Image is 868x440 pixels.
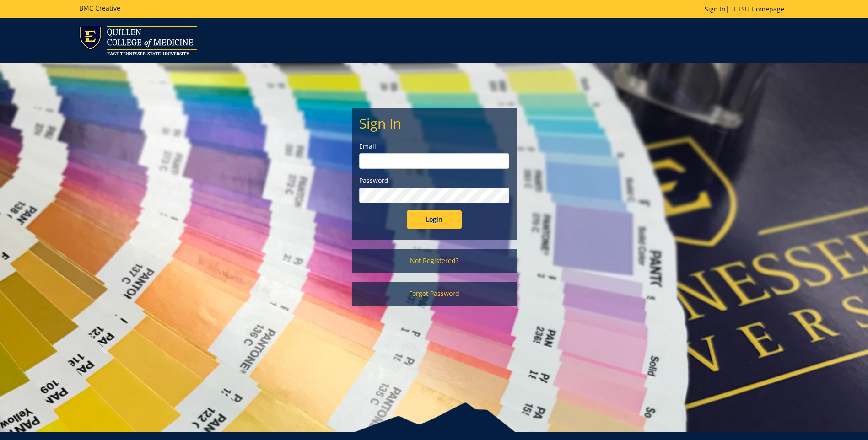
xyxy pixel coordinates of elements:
[352,282,517,306] a: Forgot Password
[352,249,517,273] a: Not Registered?
[359,116,509,131] h2: Sign In
[359,142,509,151] label: Email
[705,5,789,14] p: |
[359,176,509,185] label: Password
[407,210,462,229] input: Login
[729,5,789,13] a: ETSU Homepage
[79,5,120,11] h5: BMC Creative
[705,5,726,13] a: Sign In
[79,26,197,55] img: ETSU logo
